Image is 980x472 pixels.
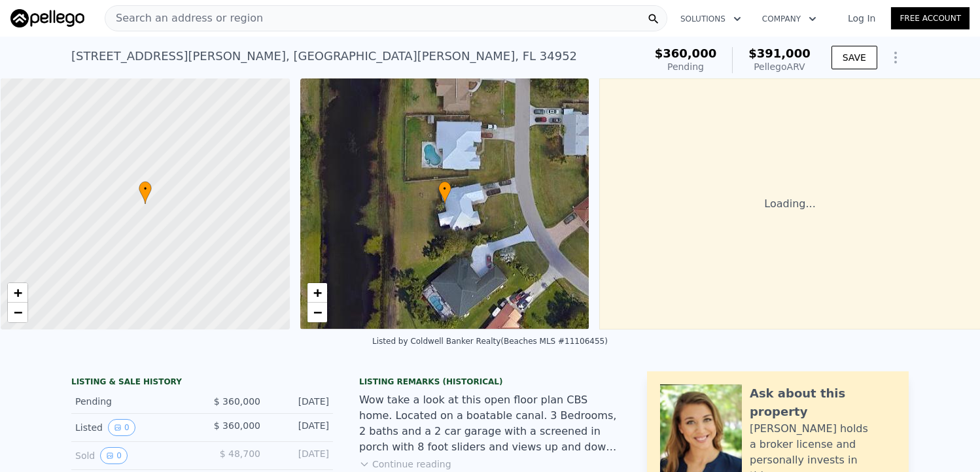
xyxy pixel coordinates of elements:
[891,7,970,29] a: Free Account
[359,392,621,455] div: Wow take a look at this open floor plan CBS home. Located on a boatable canal. 3 Bedrooms, 2 bath...
[655,60,717,73] div: Pending
[313,304,321,320] span: −
[105,10,263,26] span: Search an address or region
[271,419,329,436] div: [DATE]
[220,448,260,459] span: $ 48,700
[214,420,260,431] span: $ 360,000
[750,384,896,421] div: Ask about this property
[71,377,333,390] div: LISTING & SALE HISTORY
[438,181,451,204] div: •
[831,46,877,69] button: SAVE
[752,7,827,31] button: Company
[139,183,152,195] span: •
[108,419,135,436] button: View historical data
[832,12,891,25] a: Log In
[655,46,717,60] span: $360,000
[670,7,752,31] button: Solutions
[438,183,451,195] span: •
[271,447,329,464] div: [DATE]
[8,303,27,322] a: Zoom out
[14,284,22,301] span: +
[372,337,608,346] div: Listed by Coldwell Banker Realty (Beaches MLS #11106455)
[359,458,451,471] button: Continue reading
[883,44,909,71] button: Show Options
[359,377,621,387] div: Listing Remarks (Historical)
[8,283,27,303] a: Zoom in
[10,9,84,27] img: Pellego
[75,447,192,464] div: Sold
[307,283,327,303] a: Zoom in
[748,46,811,60] span: $391,000
[75,419,192,436] div: Listed
[139,181,152,204] div: •
[14,304,22,320] span: −
[271,395,329,408] div: [DATE]
[307,303,327,322] a: Zoom out
[75,395,192,408] div: Pending
[71,47,577,65] div: [STREET_ADDRESS][PERSON_NAME] , [GEOGRAPHIC_DATA][PERSON_NAME] , FL 34952
[214,396,260,407] span: $ 360,000
[748,60,811,73] div: Pellego ARV
[100,447,128,464] button: View historical data
[313,284,321,301] span: +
